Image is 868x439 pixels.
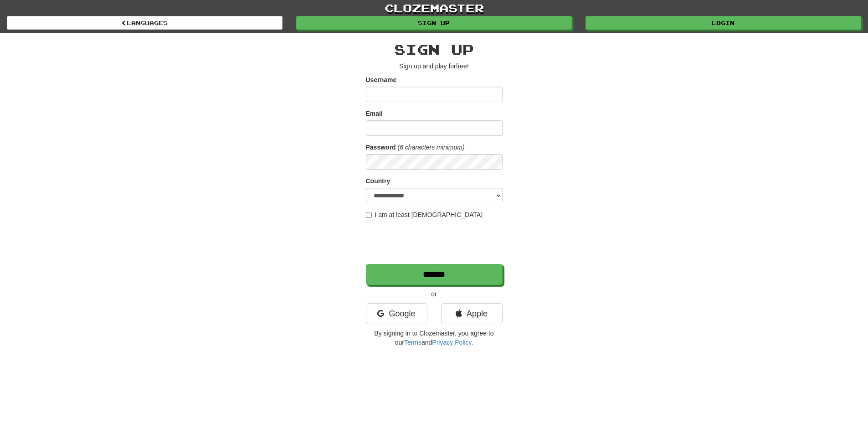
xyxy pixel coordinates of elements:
[366,62,503,71] p: Sign up and play for !
[366,212,372,218] input: I am at least [DEMOGRAPHIC_DATA]
[366,42,503,57] h2: Sign up
[366,143,396,152] label: Password
[404,339,421,346] a: Terms
[432,339,471,346] a: Privacy Policy
[366,329,503,347] p: By signing in to Clozemaster, you agree to our and .
[366,303,427,324] a: Google
[366,75,397,84] label: Username
[296,16,572,30] a: Sign up
[441,303,503,324] a: Apple
[7,16,282,30] a: Languages
[366,224,504,259] iframe: reCAPTCHA
[366,289,503,299] p: or
[398,144,465,151] em: (6 characters minimum)
[586,16,861,30] a: Login
[366,210,483,219] label: I am at least [DEMOGRAPHIC_DATA]
[366,176,390,186] label: Country
[366,109,383,118] label: Email
[456,62,467,70] u: free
